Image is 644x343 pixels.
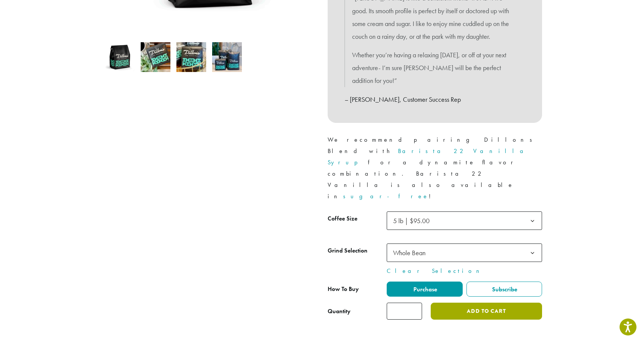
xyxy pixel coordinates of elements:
span: Subscribe [491,285,517,293]
label: Coffee Size [328,213,387,224]
input: Product quantity [387,303,422,320]
p: We recommend pairing Dillons Blend with for a dynamite flavor combination. Barista 22 Vanilla is ... [328,134,542,202]
span: 5 lb | $95.00 [393,216,430,225]
span: Whole Bean [393,248,425,257]
img: Dillons - Image 2 [141,42,170,72]
span: How To Buy [328,285,359,293]
label: Grind Selection [328,245,387,256]
span: Whole Bean [390,245,433,260]
a: sugar-free [343,192,429,200]
span: 5 lb | $95.00 [390,213,437,228]
p: – [PERSON_NAME], Customer Success Rep [345,93,525,106]
span: Purchase [412,285,437,293]
button: Add to cart [431,303,542,320]
span: Whole Bean [387,243,542,262]
span: 5 lb | $95.00 [387,211,542,230]
div: Quantity [328,307,351,316]
a: Barista 22 Vanilla Syrup [328,147,529,166]
img: Dillons - Image 3 [176,42,206,72]
img: Dillons - Image 4 [212,42,242,72]
p: Whether you’re having a relaxing [DATE], or off at your next adventure- I’m sure [PERSON_NAME] wi... [352,49,518,87]
img: Dillons [105,42,135,72]
a: Clear Selection [387,266,542,276]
